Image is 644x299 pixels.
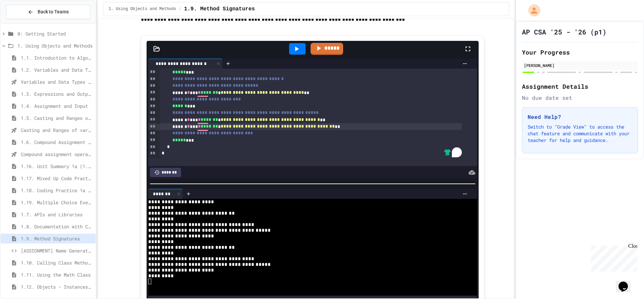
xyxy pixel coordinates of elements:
h2: Assignment Details [522,82,638,91]
span: Compound assignment operators - Quiz [21,151,93,158]
span: 1.4. Assignment and Input [21,102,93,109]
div: Chat with us now!Close [3,3,46,43]
span: 1.7. APIs and Libraries [21,211,93,218]
span: Casting and Ranges of variables - Quiz [21,127,93,134]
span: 1. Using Objects and Methods [109,6,176,12]
span: 1.1. Introduction to Algorithms, Programming, and Compilers [21,54,93,61]
div: No due date set [522,94,638,102]
h1: AP CSA '25 - '26 (p1) [522,27,606,36]
span: 1.5. Casting and Ranges of Values [21,115,93,122]
span: 1.2. Variables and Data Types [21,66,93,73]
span: 1.18. Coding Practice 1a (1.1-1.6) [21,187,93,194]
span: 1.6. Compound Assignment Operators [21,139,93,146]
div: My Account [521,3,542,18]
h2: Your Progress [522,48,638,57]
span: 1.11. Using the Math Class [21,271,93,278]
span: 1.10. Calling Class Methods [21,259,93,266]
span: 1.9. Method Signatures [184,5,255,13]
span: 1.17. Mixed Up Code Practice 1.1-1.6 [21,175,93,182]
span: 1. Using Objects and Methods [17,42,93,49]
h3: Need Help? [528,113,632,121]
span: 1.19. Multiple Choice Exercises for Unit 1a (1.1-1.6) [21,199,93,206]
iframe: chat widget [588,243,637,272]
span: Variables and Data Types - Quiz [21,78,93,85]
span: 1.12. Objects - Instances of Classes [21,283,93,290]
p: Switch to "Grade View" to access the chat feature and communicate with your teacher for help and ... [528,124,632,144]
span: 1.16. Unit Summary 1a (1.1-1.6) [21,163,93,170]
button: Back to Teams [6,5,90,19]
div: [PERSON_NAME] [524,62,636,68]
span: [ASSIGNMENT] Name Generator Tool (LO5) [21,247,93,254]
span: 1.8. Documentation with Comments and Preconditions [21,223,93,230]
span: Back to Teams [38,8,69,15]
span: / [179,6,181,12]
iframe: chat widget [616,272,637,292]
span: 1.3. Expressions and Output [New] [21,90,93,97]
span: 1.9. Method Signatures [21,235,93,242]
span: 0: Getting Started [17,30,93,37]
